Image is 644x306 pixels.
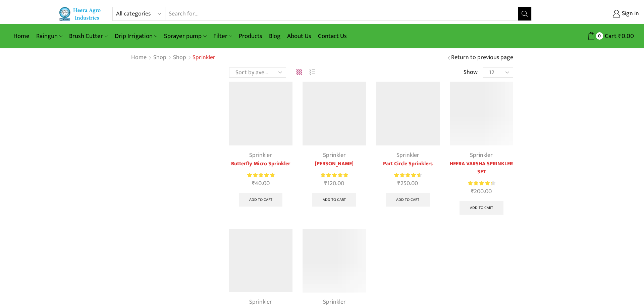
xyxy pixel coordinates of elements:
a: 0 Cart ₹0.00 [538,30,634,42]
button: Search button [518,7,531,20]
div: Rated 4.67 out of 5 [394,172,421,179]
span: Sign in [620,9,639,18]
a: Sprinkler [323,150,346,160]
a: Home [10,28,33,44]
a: Contact Us [315,28,350,44]
a: Sprayer pump [161,28,210,44]
h1: Sprinkler [193,54,215,61]
a: Add to cart: “Saras Sprinkler” [312,193,356,207]
span: 0 [596,32,603,39]
span: ₹ [397,178,400,188]
a: Raingun [33,28,66,44]
a: Shop [153,53,167,62]
bdi: 250.00 [397,178,418,188]
span: ₹ [324,178,327,188]
img: Butterfly Micro Sprinkler [229,82,292,145]
a: Butterfly Micro Sprinkler [229,160,292,168]
div: Rated 5.00 out of 5 [321,172,348,179]
img: Metal Sprinkler [229,229,292,292]
bdi: 40.00 [252,178,270,188]
a: Drip Irrigation [111,28,161,44]
a: Home [131,53,147,62]
a: About Us [284,28,315,44]
nav: Breadcrumb [131,53,215,62]
img: part circle sprinkler [376,82,439,145]
a: Shop [173,53,186,62]
div: Rated 5.00 out of 5 [247,172,274,179]
span: Rated out of 5 [321,172,348,179]
bdi: 0.00 [618,31,634,41]
a: Add to cart: “Butterfly Micro Sprinkler” [239,193,283,207]
span: Cart [603,32,616,41]
input: Search for... [165,7,518,20]
a: Sprinkler [249,150,272,160]
span: ₹ [252,178,255,188]
a: Sign in [542,8,639,20]
span: Rated out of 5 [394,172,420,179]
a: Blog [266,28,284,44]
a: Sprinkler [396,150,419,160]
select: Shop order [229,68,286,78]
bdi: 120.00 [324,178,344,188]
img: saras sprinkler [303,82,366,145]
img: Orange-Sprinkler [303,229,366,292]
span: Rated out of 5 [247,172,274,179]
a: Add to cart: “Part Circle Sprinklers” [386,193,430,207]
a: Filter [210,28,235,44]
a: Part Circle Sprinklers [376,160,439,168]
a: Products [235,28,266,44]
a: Return to previous page [451,53,513,62]
a: Brush Cutter [66,28,111,44]
span: ₹ [618,31,622,41]
a: [PERSON_NAME] [303,160,366,168]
